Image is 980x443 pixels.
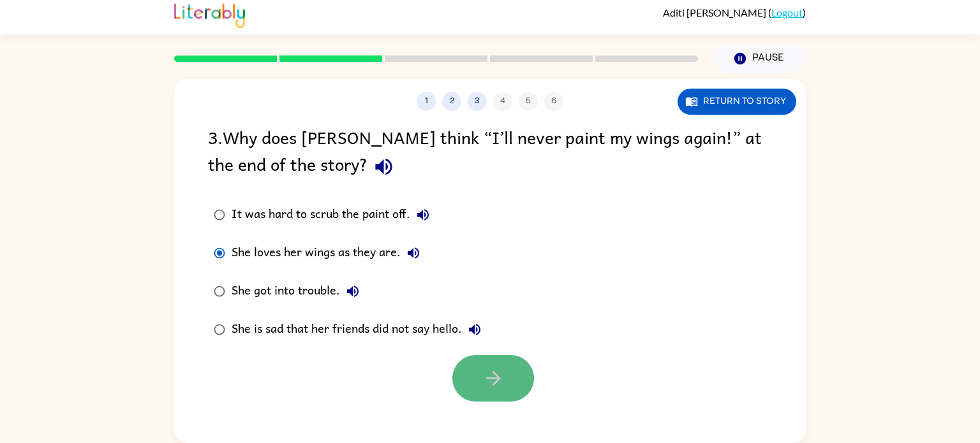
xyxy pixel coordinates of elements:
button: 3 [468,92,487,111]
div: She got into trouble. [232,279,366,304]
button: 2 [442,92,461,111]
a: Logout [771,6,803,18]
button: She loves her wings as they are. [401,240,426,266]
span: Aditi [PERSON_NAME] [663,6,768,18]
button: She got into trouble. [340,279,366,304]
button: Return to story [678,89,796,115]
button: 1 [417,92,436,111]
div: She is sad that her friends did not say hello. [232,317,487,342]
div: ( ) [663,6,806,18]
div: She loves her wings as they are. [232,240,426,266]
button: She is sad that her friends did not say hello. [462,317,487,342]
div: It was hard to scrub the paint off. [232,202,436,228]
button: Pause [713,44,806,73]
div: 3 . Why does [PERSON_NAME] think “I’ll never paint my wings again!” at the end of the story? [208,124,772,183]
button: It was hard to scrub the paint off. [410,202,436,228]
